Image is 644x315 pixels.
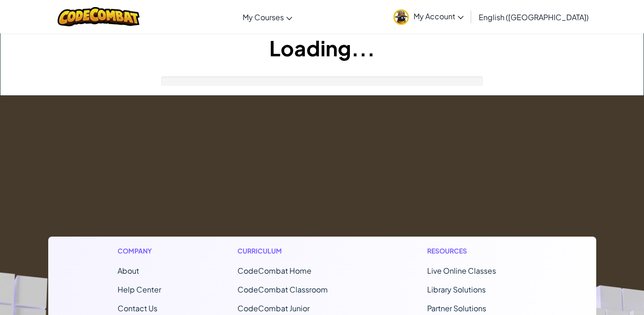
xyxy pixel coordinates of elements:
[237,266,311,276] span: CodeCombat Home
[118,246,161,256] h1: Company
[118,303,157,313] span: Contact Us
[479,12,589,22] span: English ([GEOGRAPHIC_DATA])
[427,266,496,276] a: Live Online Classes
[474,4,593,30] a: English ([GEOGRAPHIC_DATA])
[0,33,644,62] h1: Loading...
[237,303,310,313] a: CodeCombat Junior
[237,246,351,256] h1: Curriculum
[118,284,161,294] a: Help Center
[427,246,527,256] h1: Resources
[237,284,328,294] a: CodeCombat Classroom
[427,303,486,313] a: Partner Solutions
[393,9,409,25] img: avatar
[427,284,486,294] a: Library Solutions
[58,7,140,26] img: CodeCombat logo
[414,11,464,21] span: My Account
[238,4,297,30] a: My Courses
[243,12,284,22] span: My Courses
[118,266,139,276] a: About
[389,2,468,31] a: My Account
